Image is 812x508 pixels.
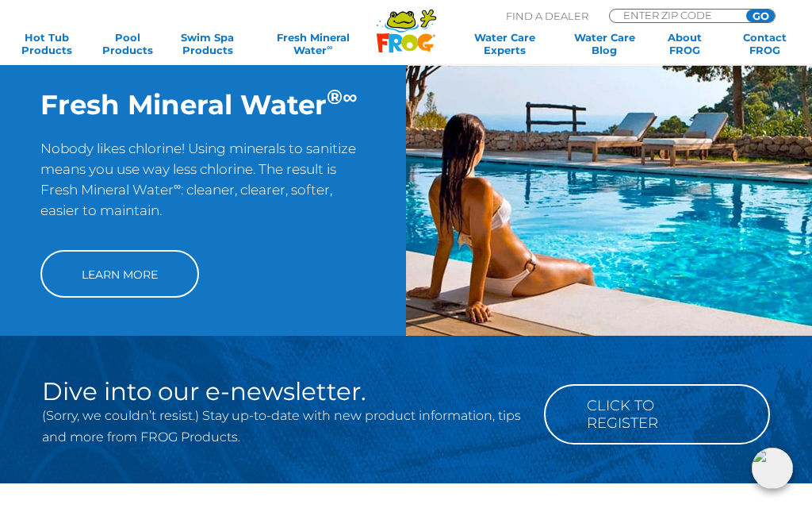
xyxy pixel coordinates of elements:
[406,65,812,336] img: img-truth-about-salt-fpo
[573,31,636,56] a: Water CareBlog
[96,31,159,56] a: PoolProducts
[40,138,366,234] p: Nobody likes chlorine! Using minerals to sanitize means you use way less chlorine. The result is ...
[544,384,770,444] a: Click to Register
[42,405,523,448] p: (Sorry, we couldn’t resist.) Stay up-to-date with new product information, tips and more from FRO...
[752,448,793,489] img: openIcon
[176,31,239,56] a: Swim SpaProducts
[327,43,332,52] sup: ∞
[746,10,775,22] input: GO
[327,84,343,109] sup: ®
[40,89,366,121] h2: Fresh Mineral Water
[733,31,796,56] a: ContactFROG
[343,84,357,109] sup: ∞
[454,31,555,56] a: Water CareExperts
[40,250,199,298] a: Learn More
[653,31,716,56] a: AboutFROG
[16,31,79,56] a: Hot TubProducts
[622,10,729,21] input: Zip Code Form
[42,379,523,405] h2: Dive into our e-newsletter.
[174,180,181,192] sup: ∞
[257,31,370,56] a: Fresh MineralWater∞
[506,9,588,23] p: Find A Dealer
